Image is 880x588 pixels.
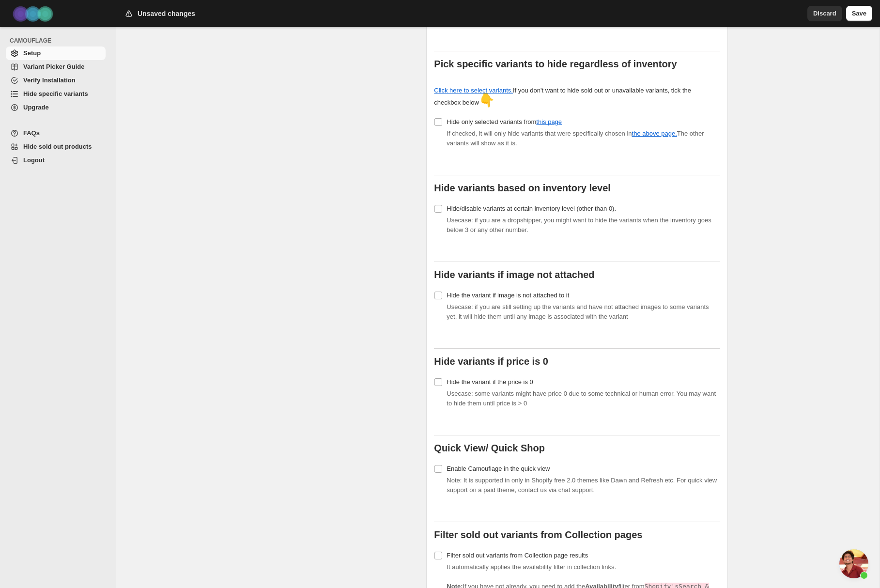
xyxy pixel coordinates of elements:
[23,129,40,137] span: FAQs
[23,63,84,70] span: Variant Picker Guide
[536,118,562,125] a: this page
[434,87,513,94] a: Click here to select variants.
[447,390,716,407] span: Usecase: some variants might have price 0 due to some technical or human error. You may want to h...
[434,183,611,193] b: Hide variants based on inventory level
[447,118,562,125] span: Hide only selected variants from
[6,87,106,101] a: Hide specific variants
[447,303,709,320] span: Usecase: if you are still setting up the variants and have not attached images to some variants y...
[813,9,836,18] span: Discard
[632,130,677,137] a: the above page.
[447,130,704,147] span: If checked, it will only hide variants that were specifically chosen in The other variants will s...
[846,6,872,21] button: Save
[434,59,677,69] b: Pick specific variants to hide regardless of inventory
[23,77,76,84] span: Verify Installation
[434,443,545,453] b: Quick View/ Quick Shop
[6,101,106,114] a: Upgrade
[807,6,842,21] button: Discard
[447,465,550,472] span: Enable Camouflage in the quick view
[6,60,106,74] a: Variant Picker Guide
[23,104,49,111] span: Upgrade
[6,74,106,87] a: Verify Installation
[434,356,548,367] b: Hide variants if price is 0
[138,9,195,18] h2: Unsaved changes
[23,49,41,57] span: Setup
[447,552,588,559] span: Filter sold out variants from Collection page results
[6,46,106,60] a: Setup
[434,529,642,540] b: Filter sold out variants from Collection pages
[839,549,868,578] a: Öppna chatt
[6,126,106,140] a: FAQs
[434,269,594,280] b: Hide variants if image not attached
[479,93,494,108] span: 👇
[852,9,866,18] span: Save
[434,86,692,108] div: If you don't want to hide sold out or unavailable variants, tick the checkbox below
[23,90,88,97] span: Hide specific variants
[6,140,106,154] a: Hide sold out products
[6,154,106,167] a: Logout
[447,217,711,233] span: Usecase: if you are a dropshipper, you might want to hide the variants when the inventory goes be...
[447,378,533,386] span: Hide the variant if the price is 0
[447,477,717,494] span: Note: It is supported in only in Shopify free 2.0 themes like Dawn and Refresh etc. For quick vie...
[23,143,92,150] span: Hide sold out products
[10,37,109,45] span: CAMOUFLAGE
[23,156,45,164] span: Logout
[447,205,616,212] span: Hide/disable variants at certain inventory level (other than 0).
[447,292,569,299] span: Hide the variant if image is not attached to it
